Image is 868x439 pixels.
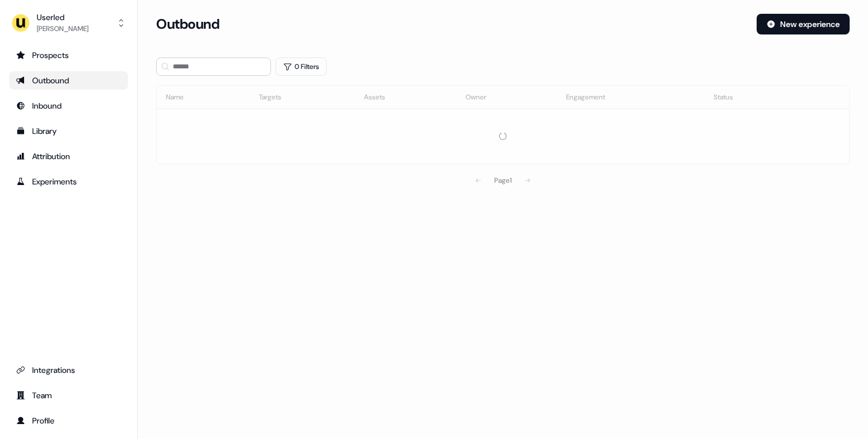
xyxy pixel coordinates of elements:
div: Experiments [16,176,121,187]
a: Go to profile [9,411,128,430]
a: Go to outbound experience [9,71,128,90]
div: Userled [37,11,88,23]
div: [PERSON_NAME] [37,23,88,34]
a: Go to templates [9,122,128,140]
button: 0 Filters [276,57,327,76]
a: Go to attribution [9,147,128,165]
button: Userled[PERSON_NAME] [9,9,128,37]
button: New experience [757,14,850,34]
h3: Outbound [156,16,219,33]
a: Go to experiments [9,172,128,191]
div: Profile [16,415,121,426]
a: Go to integrations [9,361,128,379]
div: Prospects [16,49,121,61]
div: Attribution [16,151,121,162]
div: Outbound [16,75,121,86]
div: Inbound [16,100,121,111]
div: Library [16,125,121,137]
a: Go to prospects [9,46,128,64]
a: Go to team [9,386,128,405]
a: Go to Inbound [9,97,128,115]
div: Integrations [16,364,121,376]
div: Team [16,390,121,401]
